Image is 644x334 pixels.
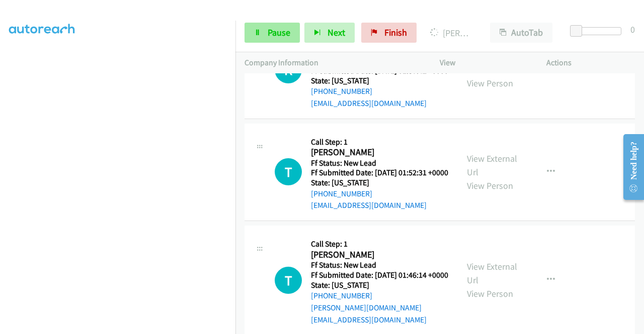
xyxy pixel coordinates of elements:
a: View External Url [467,261,517,286]
div: Delay between calls (in seconds) [575,27,621,35]
div: The call is yet to be attempted [275,158,302,185]
h5: State: [US_STATE] [311,76,448,86]
a: View Person [467,288,513,299]
p: Actions [546,57,635,69]
button: Next [304,23,355,43]
span: Finish [384,27,407,38]
a: [EMAIL_ADDRESS][DOMAIN_NAME] [311,200,427,210]
h5: Ff Status: New Lead [311,158,448,168]
a: View Person [467,180,513,191]
span: Pause [268,27,290,38]
p: View [440,57,528,69]
a: [PERSON_NAME][DOMAIN_NAME][EMAIL_ADDRESS][DOMAIN_NAME] [311,303,427,324]
p: [PERSON_NAME] [430,26,472,40]
h5: State: [US_STATE] [311,280,449,290]
a: [EMAIL_ADDRESS][DOMAIN_NAME] [311,98,427,108]
a: View External Url [467,153,517,178]
h5: Call Step: 1 [311,137,448,147]
span: Next [328,27,345,38]
a: [PHONE_NUMBER] [311,291,372,300]
a: Pause [245,23,300,43]
h5: Ff Status: New Lead [311,260,449,270]
button: AutoTab [490,23,552,43]
h5: State: [US_STATE] [311,178,448,188]
h5: Ff Submitted Date: [DATE] 01:46:14 +0000 [311,270,449,280]
p: Company Information [245,57,422,69]
h5: Ff Submitted Date: [DATE] 01:52:31 +0000 [311,168,448,178]
h1: T [275,158,302,185]
a: View Person [467,77,513,89]
a: Finish [361,23,417,43]
h5: Call Step: 1 [311,239,449,249]
a: [PHONE_NUMBER] [311,86,372,96]
h2: [PERSON_NAME] [311,147,445,158]
div: 0 [630,23,635,36]
h1: T [275,267,302,294]
a: [PHONE_NUMBER] [311,189,372,198]
iframe: Resource Center [615,127,644,207]
h2: [PERSON_NAME] [311,249,445,261]
div: The call is yet to be attempted [275,267,302,294]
